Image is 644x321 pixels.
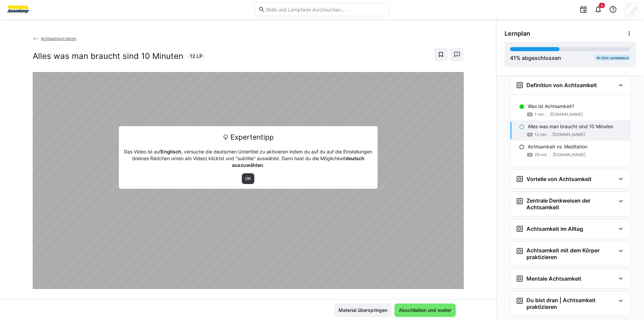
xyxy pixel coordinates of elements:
[510,55,516,61] span: 41
[526,82,597,88] h3: Definition von Achtsamkeit
[528,143,587,150] p: Achtsamkeit vs. Meditation
[526,275,581,282] h3: Mentale Achtsamkeit
[594,55,631,61] div: 4h 52m verbleibend
[528,103,574,110] p: Was ist Achtsamkeit?
[41,36,76,41] span: Achtsamkeit leben
[398,307,452,314] span: Abschließen und weiter
[124,148,373,169] p: Das Video ist auf , versuche die deutschen Untertitel zu aktivieren indem du auf du auf die Einst...
[526,247,615,260] h3: Achtsamkeit mit dem Körper praktizieren
[232,155,364,168] strong: deutsch auszuwählen
[535,152,547,157] span: 29 min
[190,53,202,60] span: 12 LP
[526,297,615,310] h3: Du bist dran | Achtsamkeit praktizieren
[553,152,585,157] span: [DOMAIN_NAME]
[601,3,603,7] span: 8
[510,54,561,62] div: % abgeschlossen
[552,132,585,137] span: [DOMAIN_NAME]
[526,225,583,232] h3: Achtsamkeit im Alltag
[242,173,254,184] button: OK
[528,123,613,130] p: Alles was man braucht sind 10 Minuten
[505,30,530,37] span: Lernplan
[535,132,547,137] span: 12 min
[535,112,544,117] span: 1 min
[394,304,456,317] button: Abschließen und weiter
[33,36,77,41] a: Achtsamkeit leben
[526,197,615,211] h3: Zentrale Denkweisen der Achtsamkeit
[337,307,388,314] span: Material überspringen
[334,304,392,317] button: Material überspringen
[245,176,252,181] span: OK
[550,112,583,117] span: [DOMAIN_NAME]
[161,149,181,154] strong: Englisch
[230,131,274,144] span: Expertentipp
[33,51,183,61] h2: Alles was man braucht sind 10 Minuten
[265,6,386,12] input: Skills und Lernpfade durchsuchen…
[526,176,591,182] h3: Vorteile von Achtsamkeit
